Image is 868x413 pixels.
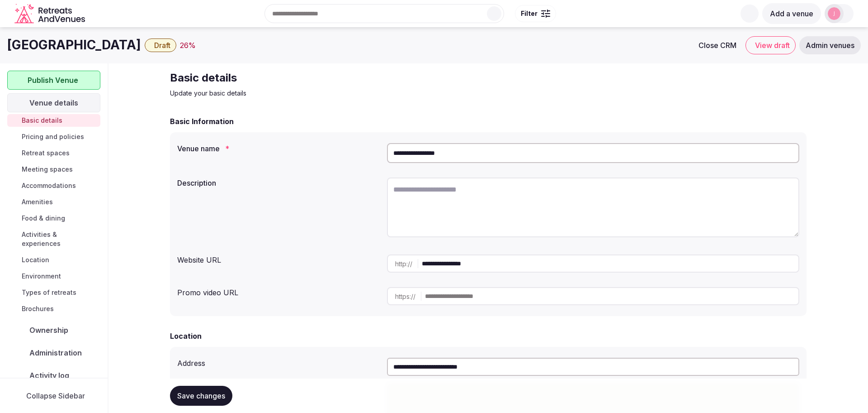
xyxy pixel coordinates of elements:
a: Brochures [7,303,100,315]
a: Activity log [7,366,100,385]
a: Types of retreats [7,286,100,299]
button: Add a venue [762,3,821,24]
span: Administration [29,347,85,358]
a: Ownership [7,321,100,340]
span: Ownership [29,325,72,336]
button: Collapse Sidebar [7,386,100,406]
span: Activity log [29,370,73,381]
span: Publish Venue [28,75,78,86]
a: Admin venues [799,36,861,54]
label: Venue name [177,145,380,152]
span: Save changes [177,391,225,400]
span: Draft [154,41,170,50]
button: Publish Venue [7,71,100,90]
a: Basic details [7,114,100,127]
a: Add a venue [762,9,821,18]
div: Promo video URL [177,283,380,298]
p: Update your basic details [170,89,474,98]
a: Accommodations [7,179,100,192]
span: Food & dining [22,214,65,223]
a: Environment [7,270,100,283]
svg: Retreats and Venues company logo [14,4,87,24]
a: Visit the homepage [14,4,87,24]
span: Admin venues [806,41,854,50]
a: Administration [7,343,100,362]
h2: Basic details [170,71,474,85]
div: Website URL [177,251,380,265]
span: Collapse Sidebar [26,391,85,400]
span: Types of retreats [22,288,76,297]
span: View draft [755,41,790,50]
a: Amenities [7,196,100,208]
a: Meeting spaces [7,163,100,176]
span: Meeting spaces [22,165,73,174]
a: Pricing and policies [7,130,100,143]
h2: Basic Information [170,116,234,127]
span: Activities & experiences [22,230,97,248]
span: Venue details [29,97,78,108]
button: 26% [180,40,196,51]
span: Filter [521,9,538,18]
a: Retreat spaces [7,147,100,159]
div: Address [177,354,380,369]
button: Draft [145,38,176,52]
a: Activities & experiences [7,228,100,250]
span: Close CRM [698,41,736,50]
span: Brochures [22,304,54,313]
a: Location [7,254,100,266]
h1: [GEOGRAPHIC_DATA] [7,36,141,54]
span: Environment [22,272,61,281]
a: Close CRM [689,36,742,54]
span: Location [22,255,49,264]
h2: Location [170,331,202,341]
button: Save changes [170,386,232,406]
span: Retreat spaces [22,149,70,158]
span: Accommodations [22,181,76,190]
button: Filter [515,5,556,22]
span: Amenities [22,197,53,206]
a: Food & dining [7,212,100,225]
a: View draft [745,36,796,54]
div: 26 % [180,40,196,51]
span: Pricing and policies [22,132,84,141]
label: Description [177,179,380,187]
img: jen-7867 [828,7,840,20]
span: Basic details [22,116,62,125]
